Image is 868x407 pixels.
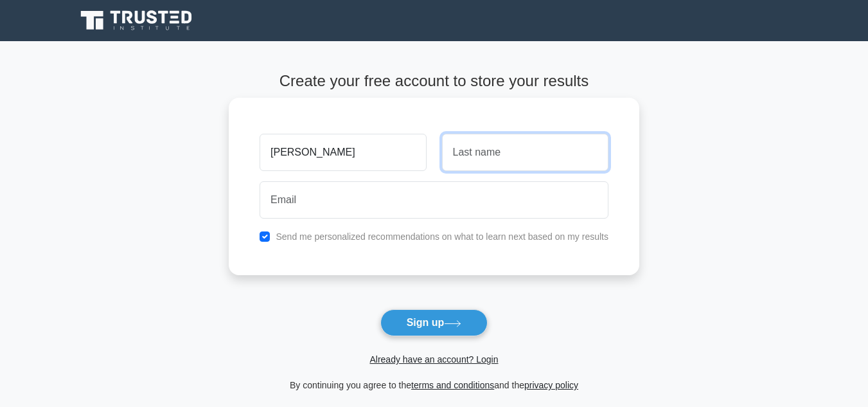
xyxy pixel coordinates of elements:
button: Sign up [380,309,488,336]
h4: Create your free account to store your results [229,72,639,91]
a: terms and conditions [411,380,494,390]
div: By continuing you agree to the and the [221,377,647,393]
input: Last name [442,134,608,171]
input: Email [260,181,608,219]
a: privacy policy [524,380,578,390]
a: Already have an account? Login [369,354,498,365]
label: Send me personalized recommendations on what to learn next based on my results [276,231,608,242]
input: First name [260,134,426,171]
